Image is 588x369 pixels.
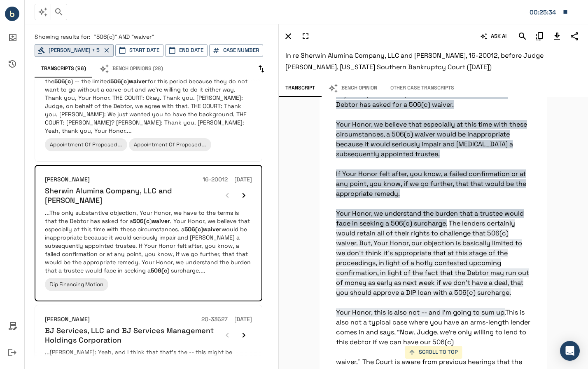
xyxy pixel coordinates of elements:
[94,33,154,40] span: "506(c)" AND "waiver"
[50,141,182,148] span: Appointment Of Proposed Counsel For The Debtors
[567,29,581,43] button: Share Transcript
[405,346,462,359] button: SCROLL TO TOP
[525,3,572,21] button: Matter: 48557/2
[151,267,167,274] em: 506(c
[54,78,71,85] em: 506(c
[279,80,322,97] button: Transcript
[184,226,201,233] em: 506(c
[45,61,252,135] p: ...They would rather us go with no carve-out and no ) . But Debtors’ professionals have asked us ...
[203,175,228,184] h6: 16-20012
[110,78,127,85] em: 506(c
[384,80,461,97] button: Other Case Transcripts
[560,341,580,361] div: Open Intercom Messenger
[45,186,219,205] h6: Sherwin Alumina Company, LLC and [PERSON_NAME]
[45,209,252,275] p: ...The only substantive objection, Your Honor, we have to the terms is that the Debtor has asked ...
[516,29,530,43] button: Search
[322,80,384,97] button: Bench Opinion
[234,175,252,184] h6: [DATE]
[129,78,147,85] em: waiver
[50,281,103,288] span: Dip Financing Motion
[45,315,90,324] h6: [PERSON_NAME]
[35,44,114,57] button: [PERSON_NAME] + 5
[115,44,163,57] button: Start Date
[530,7,558,18] div: Matter: 48557/2
[35,33,91,40] span: Showing results for:
[203,226,222,233] em: waiver
[45,175,90,184] h6: [PERSON_NAME]
[550,29,564,43] button: Download Transcript
[134,141,353,148] span: Appointment Of Proposed Counsel For The Official Committee Of Unsecured Creditors
[285,51,544,71] span: In re Sherwin Alumina Company, LLC and [PERSON_NAME], 16-20012, before Judge [PERSON_NAME], [US_S...
[479,29,509,43] button: ASK AI
[35,60,93,78] button: Transcripts (96)
[201,315,228,324] h6: 20-33627
[533,29,547,43] button: Copy Citation
[152,217,170,225] em: waiver
[209,44,263,57] button: Case Number
[234,315,252,324] h6: [DATE]
[45,326,219,345] h6: BJ Services, LLC and BJ Services Management Holdings Corporation
[336,80,527,228] span: The only substantive objection, Your Honor, we have to the terms is that the Debtor has asked for...
[93,60,170,78] button: Bench Opinions (28)
[133,217,149,225] em: 506(c
[165,44,208,57] button: End Date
